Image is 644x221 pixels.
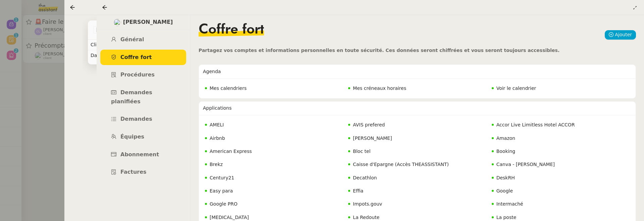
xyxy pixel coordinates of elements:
span: Google [496,188,513,194]
span: AVIS prefered [353,122,385,127]
span: Abonnement [120,151,159,158]
span: Impots.gouv [353,201,382,207]
span: Easy para [210,188,233,194]
button: Ajouter [605,30,636,40]
span: Applications [203,105,232,111]
span: Mes calendriers [210,86,247,91]
span: [PERSON_NAME] [123,18,173,27]
span: [MEDICAL_DATA] [210,215,249,220]
a: Abonnement [100,147,186,163]
span: Decathlon [353,175,377,180]
span: AMELI [210,122,224,127]
span: Demandes planifiées [111,89,152,105]
span: La Redoute [353,215,379,220]
a: Demandes planifiées [100,85,186,109]
span: Agenda [203,69,221,74]
span: Général [120,36,144,43]
span: Partagez vos comptes et informations personnelles en toute sécurité. Ces données seront chiffrées... [199,48,559,53]
span: Booking [496,149,516,154]
span: Demandes [120,116,152,122]
span: Coffre fort [120,54,152,60]
span: American Express [210,149,252,154]
span: DeskRH [496,175,515,180]
span: [PERSON_NAME] [353,135,392,141]
span: Équipes [120,133,144,140]
span: Caisse d'Epargne (Accès THEASSISTANT) [353,162,449,167]
span: Century21 [210,175,234,180]
span: Airbnb [210,135,225,141]
td: Date limite [88,50,139,61]
span: Coffre fort [199,23,264,37]
img: users%2FlEKjZHdPaYMNgwXp1mLJZ8r8UFs1%2Favatar%2F1e03ee85-bb59-4f48-8ffa-f076c2e8c285 [114,19,121,26]
span: Google PRO [210,201,237,207]
a: Équipes [100,129,186,145]
a: Coffre fort [100,50,186,65]
a: Demandes [100,111,186,127]
span: Bloc tel [353,149,370,154]
span: Amazon [496,135,516,141]
span: Mes créneaux horaires [353,86,406,91]
span: Intermaché [496,201,523,207]
a: Procédures [100,67,186,83]
span: Canva - [PERSON_NAME] [496,162,555,167]
span: Factures [120,169,147,175]
span: Effia [353,188,363,194]
td: Client [88,40,139,50]
span: Brekz [210,162,223,167]
span: Ajouter [615,31,632,39]
span: Accor Live Limitless Hotel ACCOR [496,122,575,127]
a: Général [100,32,186,48]
span: Procédures [120,71,155,78]
span: Précomptabilité - juillet 2025 [96,26,211,33]
span: La poste [496,215,517,220]
span: Voir le calendrier [496,86,536,91]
